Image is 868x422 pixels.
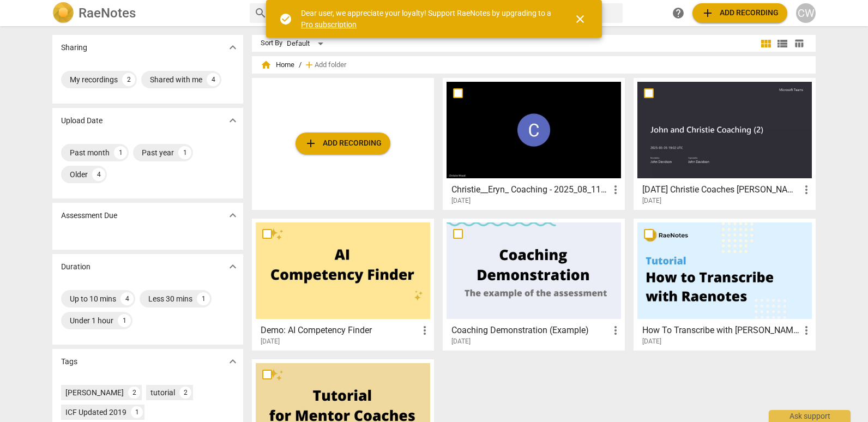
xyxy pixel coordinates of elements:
[418,324,431,337] span: more_vert
[114,146,127,159] div: 1
[304,59,315,70] span: add
[759,37,773,50] span: view_module
[261,324,418,337] h3: Demo: AI Competency Finder
[451,324,609,337] h3: Coaching Demonstration (Example)
[142,147,174,158] div: Past year
[70,293,116,304] div: Up to 10 mins
[52,2,241,24] a: LogoRaeNotes
[609,183,622,196] span: more_vert
[447,222,621,346] a: Coaching Demonstration (Example)[DATE]
[800,324,813,337] span: more_vert
[226,114,239,127] span: expand_more
[207,73,220,86] div: 4
[668,3,688,23] a: Help
[79,5,136,21] h2: RaeNotes
[226,260,239,273] span: expand_more
[769,410,851,422] div: Ask support
[70,169,88,180] div: Older
[70,74,118,85] div: My recordings
[609,324,622,337] span: more_vert
[61,42,87,53] p: Sharing
[122,73,135,86] div: 2
[574,13,587,26] span: close
[642,337,661,346] span: [DATE]
[796,3,816,23] button: CW
[301,8,554,30] div: Dear user, we appreciate your loyalty! Support RaeNotes by upgrading to a
[451,196,471,206] span: [DATE]
[791,35,807,52] button: Table view
[261,59,294,70] span: Home
[642,196,661,206] span: [DATE]
[315,61,346,69] span: Add folder
[776,37,789,50] span: view_list
[279,13,292,26] span: check_circle
[61,115,103,126] p: Upload Date
[61,261,91,273] p: Duration
[150,387,175,398] div: tutorial
[637,222,812,346] a: How To Transcribe with [PERSON_NAME][DATE]
[150,74,202,85] div: Shared with me
[261,59,272,70] span: home
[642,324,800,337] h3: How To Transcribe with RaeNotes
[118,314,131,327] div: 1
[451,337,471,346] span: [DATE]
[131,406,143,418] div: 1
[451,183,609,196] h3: Christie__Eryn_ Coaching - 2025_08_11 16_59 EDT - Recording
[447,82,621,205] a: Christie__Eryn_ Coaching - 2025_08_11 16_59 EDT - Recording[DATE]
[774,35,791,52] button: List view
[299,61,302,69] span: /
[225,353,241,370] button: Show more
[642,183,800,196] h3: 25-03-05 Christie Coaches John
[226,355,239,368] span: expand_more
[301,20,357,29] a: Pro subscription
[567,6,593,32] button: Close
[304,137,317,150] span: add
[758,35,774,52] button: Tile view
[304,137,382,150] span: Add recording
[92,168,105,181] div: 4
[254,7,267,20] span: search
[120,292,134,305] div: 4
[148,293,192,304] div: Less 30 mins
[70,147,110,158] div: Past month
[225,207,241,224] button: Show more
[61,356,77,367] p: Tags
[672,7,685,20] span: help
[692,3,787,23] button: Upload
[701,7,714,20] span: add
[61,210,117,221] p: Assessment Due
[256,222,430,346] a: Demo: AI Competency Finder[DATE]
[52,2,74,24] img: Logo
[794,38,804,49] span: table_chart
[128,387,140,399] div: 2
[800,183,813,196] span: more_vert
[178,146,191,159] div: 1
[225,39,241,56] button: Show more
[226,41,239,54] span: expand_more
[179,387,191,399] div: 2
[287,35,327,52] div: Default
[65,407,126,418] div: ICF Updated 2019
[65,387,124,398] div: [PERSON_NAME]
[225,258,241,275] button: Show more
[226,209,239,222] span: expand_more
[197,292,210,305] div: 1
[701,7,779,20] span: Add recording
[261,39,282,47] div: Sort By
[225,112,241,129] button: Show more
[637,82,812,205] a: [DATE] Christie Coaches [PERSON_NAME][DATE]
[261,337,280,346] span: [DATE]
[70,315,113,326] div: Under 1 hour
[296,132,390,154] button: Upload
